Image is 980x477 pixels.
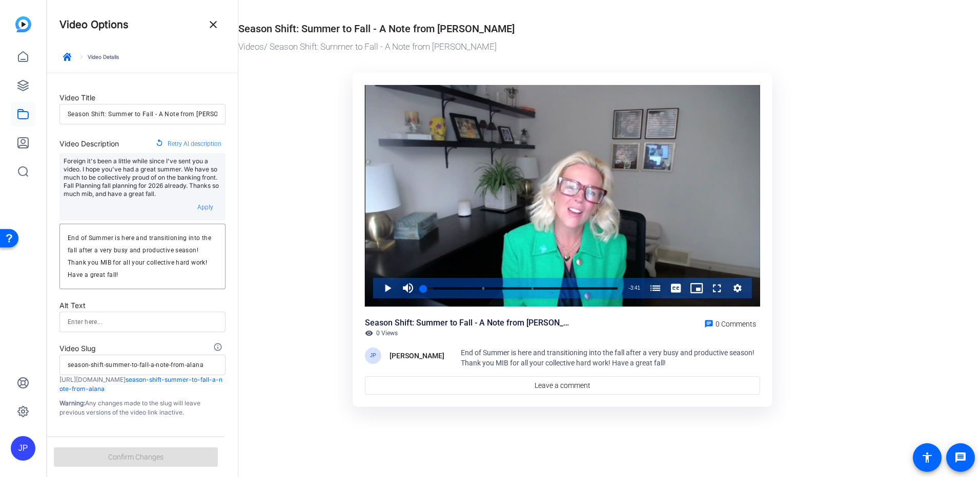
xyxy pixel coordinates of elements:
span: 0 Views [376,329,398,337]
button: Apply [189,198,221,216]
a: 0 Comments [700,317,760,329]
input: Enter here... [68,359,217,371]
p: Foreign it's been a little while since I've sent you a video. I hope you've had a great summer. W... [64,157,221,198]
div: Video Title [59,92,226,104]
mat-icon: replay [155,139,164,149]
mat-icon: close [207,18,219,31]
span: 3:41 [630,285,640,291]
input: Enter here... [68,108,217,120]
span: Retry AI description [168,137,221,150]
button: Mute [398,278,418,298]
input: Enter here... [68,316,217,328]
img: blue-gradient.svg [15,16,31,32]
a: Leave a comment [365,376,760,395]
span: - [628,285,630,291]
div: Alt Text [59,299,226,312]
span: Leave a comment [535,380,590,391]
span: [URL][DOMAIN_NAME] [59,376,126,383]
button: Play [377,278,398,298]
div: Video Player [365,85,760,307]
span: 0 Comments [716,320,756,328]
p: Any changes made to the slug will leave previous versions of the video link inactive. [59,399,226,417]
div: / Season Shift: Summer to Fall - A Note from [PERSON_NAME] [238,40,882,54]
span: End of Summer is here and transitioning into the fall after a very busy and productive season! Th... [461,349,754,367]
mat-icon: info_outline [213,342,226,355]
mat-icon: visibility [365,329,373,337]
button: Retry AI description [151,135,226,153]
div: [PERSON_NAME] [390,350,444,362]
span: Video Slug [59,344,96,353]
div: JP [365,348,381,364]
div: Season Shift: Summer to Fall - A Note from [PERSON_NAME] [238,21,515,36]
span: Apply [197,204,213,211]
button: Captions [666,278,686,298]
mat-icon: accessibility [921,451,933,464]
div: Video Description [59,138,119,150]
span: season-shift-summer-to-fall-a-note-from-alana [59,376,222,393]
h4: Video Options [59,18,129,31]
div: Season Shift: Summer to Fall - A Note from [PERSON_NAME] [365,317,570,329]
button: Fullscreen [707,278,727,298]
mat-icon: message [954,451,967,464]
div: JP [11,436,35,461]
button: Chapters [645,278,666,298]
div: Progress Bar [423,287,619,290]
a: Videos [238,41,264,52]
strong: Warning: [59,399,85,407]
button: Picture-in-Picture [686,278,707,298]
mat-icon: chat [704,319,713,329]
